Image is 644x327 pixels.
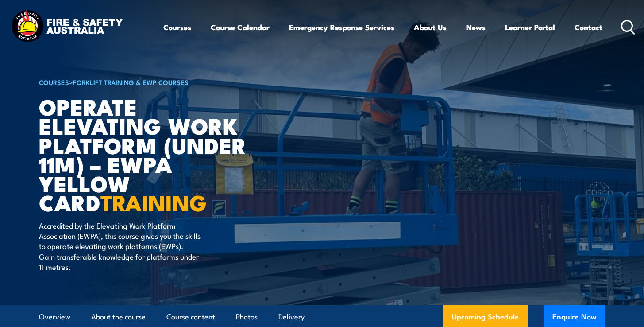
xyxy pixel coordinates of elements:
[505,16,555,39] a: Learner Portal
[289,16,394,39] a: Emergency Response Services
[100,185,207,219] strong: TRAINING
[163,16,191,39] a: Courses
[73,77,189,87] a: Forklift Training & EWP Courses
[211,16,270,39] a: Course Calendar
[39,220,201,272] p: Accredited by the Elevating Work Platform Association (EWPA), this course gives you the skills to...
[39,77,258,87] h6: >
[39,77,69,87] a: COURSES
[466,16,486,39] a: News
[39,97,258,211] h1: Operate Elevating Work Platform (under 11m) – EWPA Yellow Card
[414,16,447,39] a: About Us
[575,16,602,39] a: Contact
